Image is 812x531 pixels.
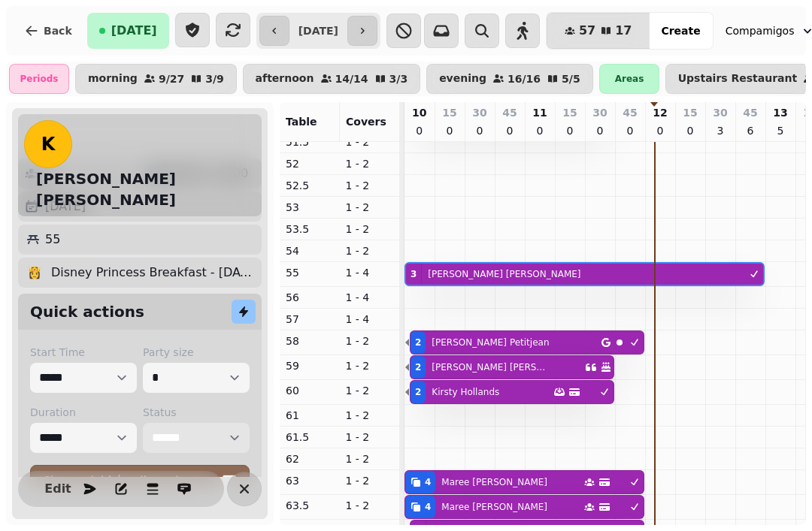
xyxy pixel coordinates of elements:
[346,358,394,373] p: 1 - 2
[346,498,394,513] p: 1 - 2
[286,200,334,215] p: 53
[27,264,42,282] p: 👸
[159,74,184,84] p: 9 / 27
[346,430,394,445] p: 1 - 2
[346,222,394,237] p: 1 - 2
[346,473,394,488] p: 1 - 2
[624,123,636,138] p: 0
[411,268,417,280] div: 3
[441,476,547,488] p: Maree [PERSON_NAME]
[426,64,593,94] button: evening16/165/5
[143,345,250,360] label: Party size
[534,123,546,138] p: 0
[389,74,408,84] p: 3 / 3
[346,312,394,327] p: 1 - 4
[683,105,697,120] p: 15
[12,13,84,49] button: Back
[346,156,394,171] p: 1 - 2
[615,25,632,37] span: 17
[654,123,666,138] p: 0
[346,243,394,258] p: 1 - 2
[346,408,394,423] p: 1 - 2
[9,64,69,94] div: Periods
[726,23,795,38] span: Compamigos
[432,361,547,373] p: [PERSON_NAME] [PERSON_NAME]
[243,64,421,94] button: afternoon14/143/3
[564,123,576,138] p: 0
[346,383,394,398] p: 1 - 2
[713,105,727,120] p: 30
[507,74,541,84] p: 16 / 16
[30,465,250,495] button: Charge debit/credit card
[744,123,756,138] p: 6
[623,105,637,120] p: 45
[412,105,426,120] p: 10
[743,105,757,120] p: 45
[51,264,256,282] p: Disney Princess Breakfast - [DATE]
[428,268,580,280] p: [PERSON_NAME] [PERSON_NAME]
[75,64,237,94] button: morning9/273/9
[472,105,486,120] p: 30
[286,451,334,466] p: 62
[36,168,256,210] h2: [PERSON_NAME] [PERSON_NAME]
[442,105,456,120] p: 15
[432,336,549,348] p: [PERSON_NAME] Petitjean
[286,156,334,171] p: 52
[286,265,334,280] p: 55
[562,74,580,84] p: 5 / 5
[286,430,334,445] p: 61.5
[49,483,67,495] span: Edit
[45,231,60,249] p: 55
[444,123,456,138] p: 0
[346,134,394,149] p: 1 - 2
[41,135,56,153] span: K
[502,105,517,120] p: 45
[562,105,577,120] p: 15
[684,123,696,138] p: 0
[143,405,250,420] label: Status
[30,405,137,420] label: Duration
[111,25,157,37] span: [DATE]
[256,73,314,85] p: afternoon
[286,312,334,327] p: 57
[286,498,334,513] p: 63.5
[432,386,499,398] p: Kirsty Hollands
[335,74,368,84] p: 14 / 14
[286,383,334,398] p: 60
[579,25,595,37] span: 57
[474,123,486,138] p: 0
[547,13,650,49] button: 5717
[88,73,138,85] p: morning
[415,336,421,348] div: 2
[415,361,421,373] div: 2
[649,13,712,49] button: Create
[286,333,334,348] p: 58
[504,123,516,138] p: 0
[44,26,72,36] span: Back
[439,73,486,85] p: evening
[286,222,334,237] p: 53.5
[425,476,431,488] div: 4
[415,386,421,398] div: 2
[441,501,547,513] p: Maree [PERSON_NAME]
[346,178,394,193] p: 1 - 2
[594,123,606,138] p: 0
[286,178,334,193] p: 52.5
[592,105,607,120] p: 30
[346,333,394,348] p: 1 - 2
[678,73,798,85] p: Upstairs Restaurant
[286,116,317,128] span: Table
[346,200,394,215] p: 1 - 2
[714,123,726,138] p: 3
[286,473,334,488] p: 63
[661,26,700,36] span: Create
[286,358,334,373] p: 59
[599,64,659,94] div: Areas
[774,123,786,138] p: 5
[414,123,426,138] p: 0
[346,116,386,128] span: Covers
[425,501,431,513] div: 4
[773,105,787,120] p: 13
[286,408,334,423] p: 61
[30,301,144,322] h2: Quick actions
